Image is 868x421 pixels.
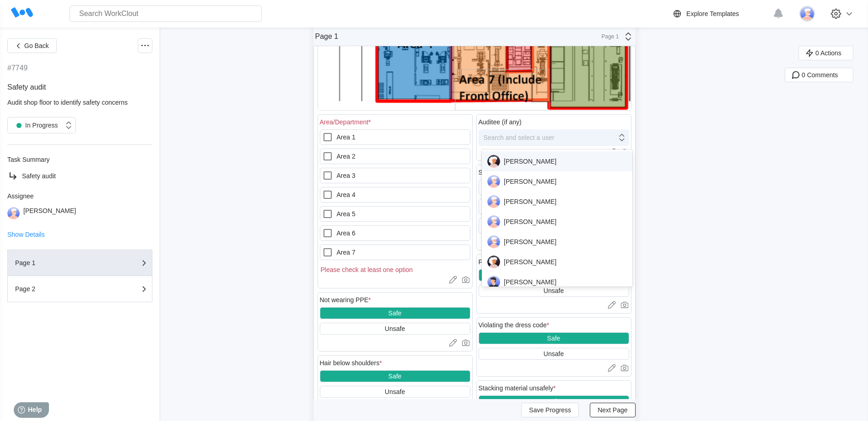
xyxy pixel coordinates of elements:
[479,199,629,214] label: 2nd
[487,175,500,188] img: user-3.png
[487,195,500,208] img: user-3.png
[547,398,561,405] div: Safe
[484,134,555,141] div: Search and select a user
[487,235,627,248] div: [PERSON_NAME]
[479,384,556,392] div: Stacking material unsafely
[590,403,635,417] button: Next Page
[7,250,152,276] button: Page 1
[479,169,494,176] div: Shift
[320,245,470,260] label: Area 7
[598,407,627,413] span: Next Page
[544,287,564,294] div: Unsafe
[24,43,49,49] span: Go Back
[320,187,470,203] label: Area 4
[487,235,500,248] img: user-3.png
[12,119,58,132] div: In Progress
[672,8,768,19] a: Explore Templates
[315,32,339,41] div: Page 1
[544,350,564,357] div: Unsafe
[487,276,500,288] img: user-5.png
[7,171,152,181] a: Safety audit
[7,83,46,91] span: Safety audit
[479,321,550,329] div: Violating the dress code
[15,286,107,292] div: Page 2
[70,5,262,22] input: Search WorkClout
[7,192,152,200] div: Assignee
[479,118,522,126] div: Auditee (if any)
[7,231,45,238] button: Show Details
[23,207,76,219] div: [PERSON_NAME]
[320,264,470,273] div: Please check at least one option
[547,335,561,342] div: Safe
[479,218,629,234] label: 3rd
[7,156,152,163] div: Task Summary
[487,215,500,228] img: user-3.png
[799,6,815,21] img: user-3.png
[686,10,739,17] div: Explore Templates
[320,359,382,367] div: Hair below shoulders
[320,206,470,222] label: Area 5
[7,276,152,302] button: Page 2
[802,72,838,78] span: 0 Comments
[487,195,627,208] div: [PERSON_NAME]
[385,325,405,332] div: Unsafe
[7,64,28,72] div: #7749
[385,388,405,395] div: Unsafe
[22,172,56,180] span: Safety audit
[388,373,402,380] div: Safe
[320,168,470,183] label: Area 3
[487,155,627,168] div: [PERSON_NAME]
[15,260,107,266] div: Page 1
[487,256,627,268] div: [PERSON_NAME]
[487,215,627,228] div: [PERSON_NAME]
[785,68,853,82] button: 0 Comments
[7,99,152,106] div: Audit shop floor to identify safety concerns
[479,258,565,266] div: Fire extinguisher not checked
[798,46,853,60] button: 0 Actions
[521,403,579,417] button: Save Progress
[388,309,402,317] div: Safe
[479,180,629,195] label: 1st
[487,175,627,188] div: [PERSON_NAME]
[7,207,20,219] img: user-3.png
[487,155,500,168] img: user-4.png
[596,33,619,40] div: Page 1
[487,256,500,268] img: user-4.png
[320,296,371,304] div: Not wearing PPE
[529,407,571,413] span: Save Progress
[320,118,371,126] div: Area/Department
[487,276,627,288] div: [PERSON_NAME]
[7,38,57,53] button: Go Back
[320,225,470,241] label: Area 6
[320,129,470,145] label: Area 1
[320,149,470,164] label: Area 2
[815,50,841,56] span: 0 Actions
